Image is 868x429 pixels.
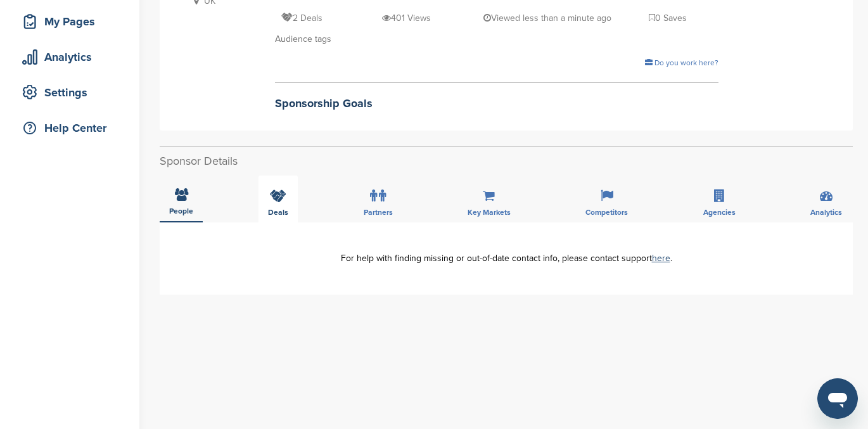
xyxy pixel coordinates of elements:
div: For help with finding missing or out-of-date contact info, please contact support . [179,254,834,263]
h2: Sponsor Details [160,153,853,170]
div: My Pages [19,10,127,33]
a: Do you work here? [645,58,718,67]
a: Help Center [13,113,127,143]
p: 0 Saves [649,10,687,26]
span: People [169,207,193,215]
h2: Sponsorship Goals [275,95,718,112]
iframe: Button to launch messaging window [817,378,858,419]
div: Help Center [19,117,127,139]
span: Agencies [703,208,736,216]
div: Audience tags [275,32,718,46]
span: Partners [364,208,393,216]
span: Do you work here? [654,58,718,67]
a: Analytics [13,42,127,72]
span: Deals [268,208,288,216]
div: Settings [19,81,127,104]
p: Viewed less than a minute ago [483,10,611,26]
p: 2 Deals [281,10,322,26]
div: Analytics [19,46,127,68]
span: Competitors [585,208,628,216]
span: Key Markets [468,208,511,216]
span: Analytics [810,208,842,216]
p: 401 Views [382,10,431,26]
a: My Pages [13,7,127,36]
a: Settings [13,78,127,107]
a: here [652,253,670,264]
